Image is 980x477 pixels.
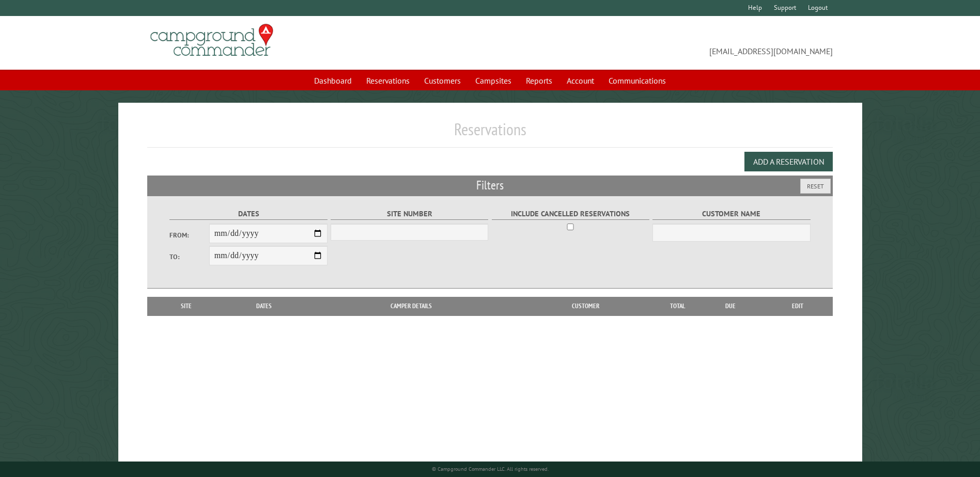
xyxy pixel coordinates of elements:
[432,466,549,472] small: © Campground Commander LLC. All rights reserved.
[763,297,833,315] th: Edit
[602,71,672,90] a: Communications
[308,297,514,315] th: Camper Details
[652,208,810,220] label: Customer Name
[698,297,763,315] th: Due
[331,208,488,220] label: Site Number
[490,28,833,57] span: [EMAIL_ADDRESS][DOMAIN_NAME]
[800,179,831,194] button: Reset
[657,297,698,315] th: Total
[514,297,657,315] th: Customer
[169,208,327,220] label: Dates
[360,71,416,90] a: Reservations
[469,71,518,90] a: Campsites
[169,252,209,262] label: To:
[418,71,467,90] a: Customers
[152,297,220,315] th: Site
[147,119,832,148] h1: Reservations
[492,208,649,220] label: Include Cancelled Reservations
[520,71,558,90] a: Reports
[169,230,209,240] label: From:
[220,297,308,315] th: Dates
[744,152,833,171] button: Add a Reservation
[147,176,832,195] h2: Filters
[308,71,358,90] a: Dashboard
[147,20,276,60] img: Campground Commander
[561,71,600,90] a: Account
